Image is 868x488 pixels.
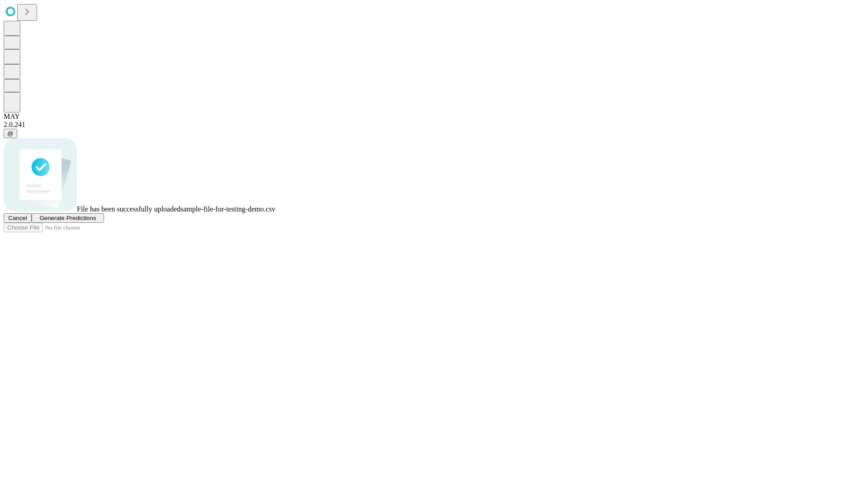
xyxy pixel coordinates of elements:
div: MAY [4,113,864,121]
div: 2.0.241 [4,121,864,129]
button: Generate Predictions [32,213,104,223]
button: @ [4,129,17,138]
span: File has been successfully uploaded [77,205,180,213]
button: Cancel [4,213,32,223]
span: sample-file-for-testing-demo.csv [180,205,275,213]
span: Generate Predictions [39,215,96,221]
span: Cancel [8,215,27,221]
span: @ [7,130,14,137]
